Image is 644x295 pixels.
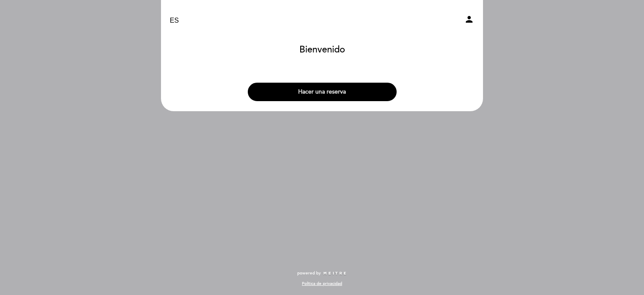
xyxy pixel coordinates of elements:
[297,270,321,276] span: powered by
[297,270,347,276] a: powered by
[323,272,347,276] img: MEITRE
[302,281,342,287] a: Política de privacidad
[299,45,345,55] h1: Bienvenido
[464,14,474,27] button: person
[248,83,397,101] button: Hacer una reserva
[270,9,374,32] a: A la tarde en Casa Vigil
[464,14,474,24] i: person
